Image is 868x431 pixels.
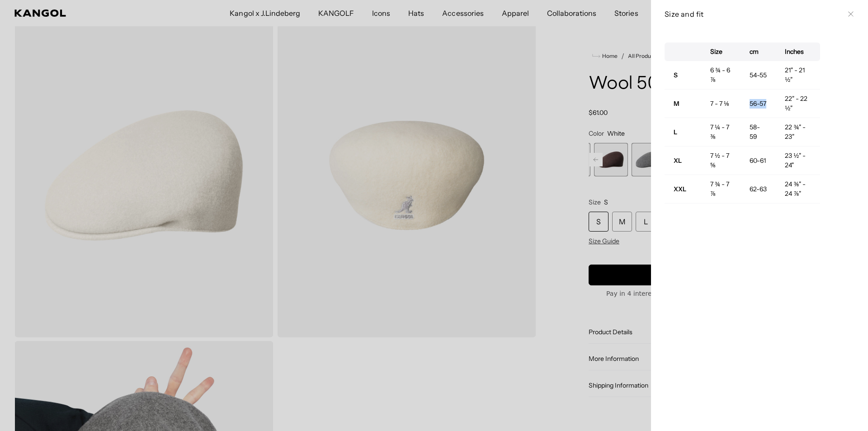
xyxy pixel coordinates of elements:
[665,9,844,19] h3: Size and fit
[776,118,820,147] td: 22 ¾" - 23"
[741,118,776,147] td: 58-59
[701,147,741,175] td: 7 ½ - 7 ⅝
[701,43,741,61] th: Size
[776,43,820,61] th: Inches
[741,61,776,90] td: 54-55
[674,156,682,165] strong: XL
[674,185,686,193] strong: XXL
[776,90,820,118] td: 22" - 22 ½"
[674,128,677,136] strong: L
[674,71,678,79] strong: S
[741,175,776,204] td: 62-63
[776,147,820,175] td: 23 ½" - 24"
[701,90,741,118] td: 7 - 7 ⅛
[701,175,741,204] td: 7 ¾ - 7 ⅞
[741,43,776,61] th: cm
[741,90,776,118] td: 56-57
[701,61,741,90] td: 6 ¾ - 6 ⅞
[741,147,776,175] td: 60-61
[674,99,679,108] strong: M
[776,61,820,90] td: 21" - 21 ½"
[776,175,820,204] td: 24 ⅜" - 24 ⅞"
[701,118,741,147] td: 7 ¼ - 7 ⅜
